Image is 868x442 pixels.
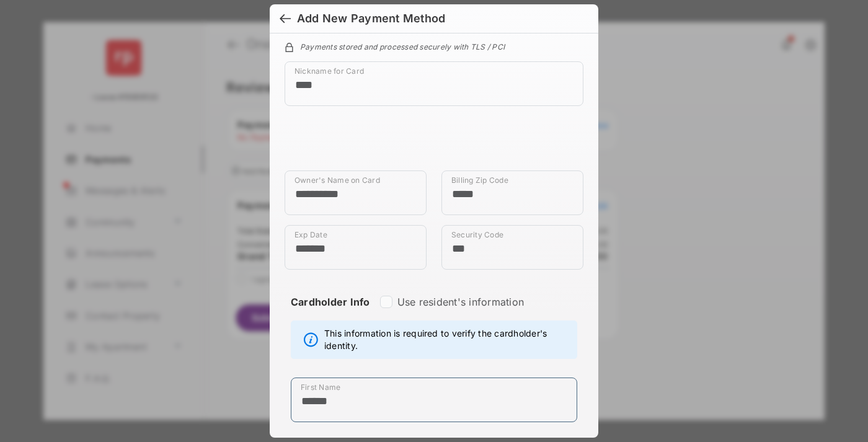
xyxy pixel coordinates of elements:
div: Add New Payment Method [297,12,445,25]
div: Payments stored and processed securely with TLS / PCI [285,40,583,51]
iframe: Credit card field [285,116,583,170]
span: This information is required to verify the cardholder's identity. [324,327,570,352]
label: Use resident's information [397,296,524,308]
strong: Cardholder Info [291,296,370,330]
